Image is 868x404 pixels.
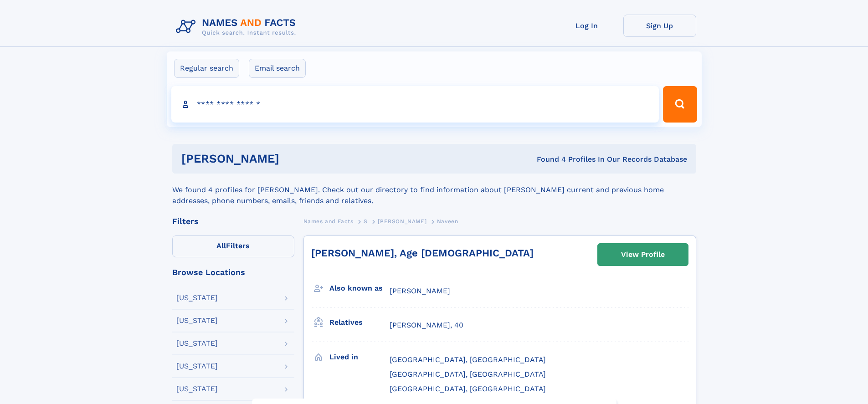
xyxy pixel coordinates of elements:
h3: Also known as [329,281,390,296]
a: Names and Facts [303,215,354,227]
a: S [364,215,368,227]
div: We found 4 profiles for [PERSON_NAME]. Check out our directory to find information about [PERSON_... [172,174,696,206]
div: Found 4 Profiles In Our Records Database [408,154,687,164]
span: [GEOGRAPHIC_DATA], [GEOGRAPHIC_DATA] [390,370,546,378]
a: View Profile [598,244,688,266]
h3: Relatives [329,315,390,330]
div: [US_STATE] [176,294,218,302]
div: View Profile [621,244,665,265]
label: Regular search [174,59,239,78]
a: Log In [550,15,623,37]
h3: Lived in [329,349,390,365]
a: Sign Up [623,15,696,37]
button: Search Button [663,86,697,123]
div: [US_STATE] [176,385,218,393]
span: S [364,218,368,225]
span: All [216,241,226,250]
div: [US_STATE] [176,363,218,370]
h1: [PERSON_NAME] [181,153,408,164]
a: [PERSON_NAME] [378,215,426,227]
span: [PERSON_NAME] [378,218,426,225]
span: [GEOGRAPHIC_DATA], [GEOGRAPHIC_DATA] [390,384,546,393]
a: [PERSON_NAME], Age [DEMOGRAPHIC_DATA] [311,247,534,259]
div: [US_STATE] [176,317,218,324]
img: Logo Names and Facts [172,15,303,39]
a: [PERSON_NAME], 40 [390,320,463,330]
label: Email search [249,59,306,78]
span: Naveen [437,218,458,225]
div: Browse Locations [172,268,294,276]
input: search input [171,86,659,123]
span: [GEOGRAPHIC_DATA], [GEOGRAPHIC_DATA] [390,355,546,364]
span: [PERSON_NAME] [390,286,450,295]
div: [US_STATE] [176,340,218,347]
label: Filters [172,235,294,257]
div: Filters [172,217,294,225]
